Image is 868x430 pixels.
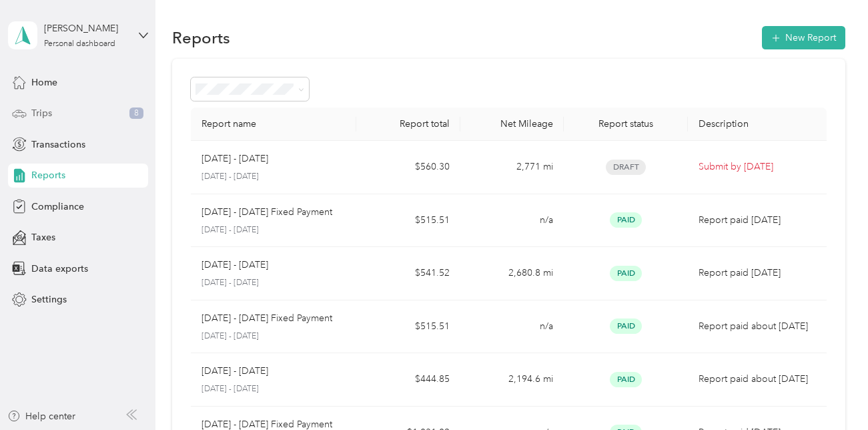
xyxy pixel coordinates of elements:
td: $560.30 [356,141,460,194]
div: Report status [574,118,677,130]
p: [DATE] - [DATE] [201,171,346,183]
span: Taxes [31,230,55,244]
p: [DATE] - [DATE] Fixed Payment [201,311,332,326]
td: $541.52 [356,247,460,300]
td: n/a [460,194,564,248]
iframe: Everlance-gr Chat Button Frame [793,355,868,430]
span: Reports [31,168,65,182]
th: Net Mileage [460,107,564,141]
th: Report name [191,107,357,141]
h1: Reports [172,31,230,45]
div: [PERSON_NAME] [44,21,127,35]
td: $515.51 [356,194,460,248]
p: [DATE] - [DATE] [201,277,346,289]
button: New Report [762,26,845,49]
div: Personal dashboard [44,40,115,48]
span: Paid [610,318,642,334]
p: [DATE] - [DATE] Fixed Payment [201,205,332,220]
p: Submit by [DATE] [699,160,815,174]
span: Transactions [31,138,85,152]
span: Paid [610,372,642,387]
p: [DATE] - [DATE] [201,224,346,236]
p: Report paid [DATE] [699,266,815,280]
p: [DATE] - [DATE] [201,152,268,166]
p: Report paid about [DATE] [699,319,815,334]
td: 2,194.6 mi [460,353,564,407]
button: Help center [7,409,75,423]
span: Trips [31,106,52,120]
td: 2,680.8 mi [460,247,564,300]
td: 2,771 mi [460,141,564,194]
span: Data exports [31,262,88,276]
th: Description [688,107,826,141]
td: $444.85 [356,353,460,407]
td: n/a [460,300,564,354]
p: [DATE] - [DATE] [201,383,346,395]
span: Settings [31,292,67,306]
span: Paid [610,266,642,281]
p: [DATE] - [DATE] [201,364,268,379]
span: 8 [129,107,143,120]
span: Draft [606,160,646,175]
span: Paid [610,212,642,228]
span: Compliance [31,200,84,214]
th: Report total [356,107,460,141]
td: $515.51 [356,300,460,354]
span: Home [31,75,57,89]
p: Report paid [DATE] [699,213,815,228]
p: [DATE] - [DATE] [201,331,346,343]
p: Report paid about [DATE] [699,372,815,387]
p: [DATE] - [DATE] [201,258,268,272]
